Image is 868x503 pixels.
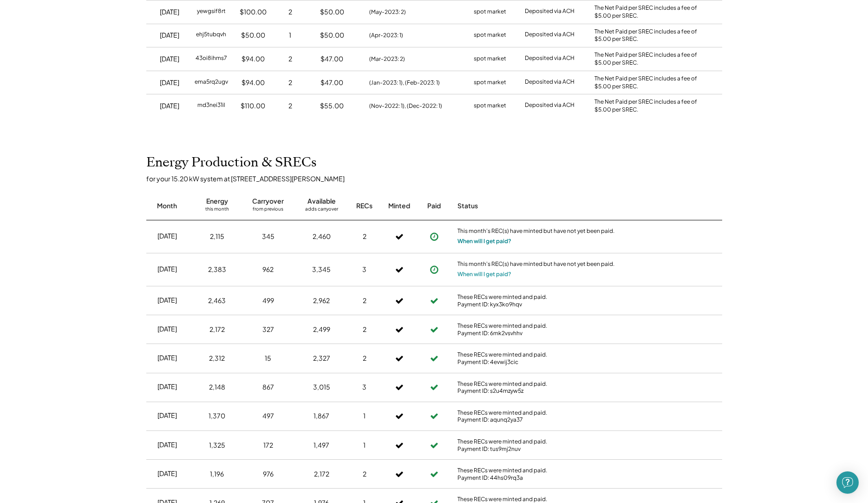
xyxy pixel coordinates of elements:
div: 2 [288,7,292,17]
div: 499 [262,296,274,305]
div: Deposited via ACH [525,7,574,17]
div: $50.00 [241,31,265,40]
button: Payment approved, but not yet initiated. [427,263,441,277]
div: (May-2023: 2) [369,8,406,16]
div: The Net Paid per SREC includes a fee of $5.00 per SREC. [594,4,701,20]
div: 2,499 [313,325,330,334]
div: 2 [363,354,366,363]
div: 2 [288,54,292,64]
div: [DATE] [157,296,177,305]
div: ema5rq2ugv [195,78,228,87]
h2: Energy Production & SRECs [146,155,317,171]
div: 2 [288,101,292,111]
div: [DATE] [157,440,177,450]
div: Available [307,197,336,206]
div: [DATE] [157,353,177,363]
div: Paid [427,201,441,211]
div: adds carryover [305,206,338,215]
div: 1,497 [313,441,329,450]
div: Open Intercom Messenger [836,471,859,494]
div: 962 [262,265,274,274]
div: md3nei31il [197,101,225,111]
div: Month [157,201,177,211]
div: (Jan-2023: 1), (Feb-2023: 1) [369,79,440,87]
div: 3,345 [312,265,331,274]
div: spot market [474,78,506,87]
div: These RECs were minted and paid. Payment ID: tus9mj2nuv [457,438,615,452]
div: [DATE] [160,101,179,111]
div: 3,015 [313,383,330,392]
div: 43oi8ihms7 [196,54,227,64]
div: $47.00 [320,78,343,87]
div: Minted [388,201,410,211]
div: $50.00 [320,7,344,17]
div: Carryover [252,197,284,206]
div: 1 [289,31,291,40]
div: 2,463 [208,296,226,305]
div: spot market [474,31,506,40]
div: (Nov-2022: 1), (Dec-2022: 1) [369,102,442,110]
div: These RECs were minted and paid. Payment ID: kyx3ko9hqv [457,293,615,308]
div: spot market [474,101,506,111]
div: These RECs were minted and paid. Payment ID: 4evwij3cic [457,351,615,365]
div: $55.00 [320,101,344,111]
div: 345 [262,232,274,241]
div: 976 [263,470,274,479]
div: The Net Paid per SREC includes a fee of $5.00 per SREC. [594,98,701,114]
div: 1 [363,411,365,421]
div: 3 [362,265,366,274]
div: 2 [363,296,366,305]
div: [DATE] [157,324,177,334]
div: RECs [356,201,372,211]
div: This month's REC(s) have minted but have not yet been paid. [457,227,615,237]
div: 2,460 [313,232,331,241]
div: 1 [363,441,365,450]
div: ehj5tubqvh [196,31,226,40]
div: 2,115 [210,232,224,241]
div: [DATE] [157,411,177,420]
div: 867 [262,383,274,392]
div: $100.00 [240,7,267,17]
div: yewgsif8rt [197,7,226,17]
div: 2,327 [313,354,330,363]
div: 1,370 [209,411,225,421]
div: for your 15.20 kW system at [STREET_ADDRESS][PERSON_NAME] [146,174,731,183]
div: 2 [288,78,292,87]
div: (Apr-2023: 1) [369,31,403,40]
div: this month [205,206,229,215]
div: Deposited via ACH [525,101,574,111]
div: [DATE] [157,265,177,274]
div: [DATE] [157,469,177,478]
div: spot market [474,7,506,17]
div: The Net Paid per SREC includes a fee of $5.00 per SREC. [594,75,701,91]
div: 3 [362,383,366,392]
div: 2,148 [209,383,225,392]
div: 15 [265,354,271,363]
div: 2 [363,325,366,334]
div: 2,962 [313,296,330,305]
button: When will I get paid? [457,270,511,279]
div: 172 [263,441,273,450]
div: 1,196 [210,470,224,479]
div: [DATE] [157,382,177,391]
div: 2,172 [314,470,329,479]
div: 497 [262,411,274,421]
div: Status [457,201,615,211]
div: 327 [262,325,274,334]
div: These RECs were minted and paid. Payment ID: 44hs09rq3a [457,467,615,481]
div: $94.00 [241,54,265,64]
div: $47.00 [320,54,343,64]
div: $94.00 [241,78,265,87]
div: from previous [253,206,283,215]
div: The Net Paid per SREC includes a fee of $5.00 per SREC. [594,28,701,44]
div: Deposited via ACH [525,78,574,87]
div: These RECs were minted and paid. Payment ID: s2u4mzyw5z [457,380,615,395]
div: [DATE] [160,7,179,17]
div: 2,312 [209,354,225,363]
div: Energy [206,197,228,206]
div: These RECs were minted and paid. Payment ID: 6mk2vsvhhv [457,322,615,337]
div: $110.00 [241,101,265,111]
div: These RECs were minted and paid. Payment ID: aqunq2ya37 [457,409,615,424]
div: $50.00 [320,31,344,40]
div: 2,172 [209,325,225,334]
